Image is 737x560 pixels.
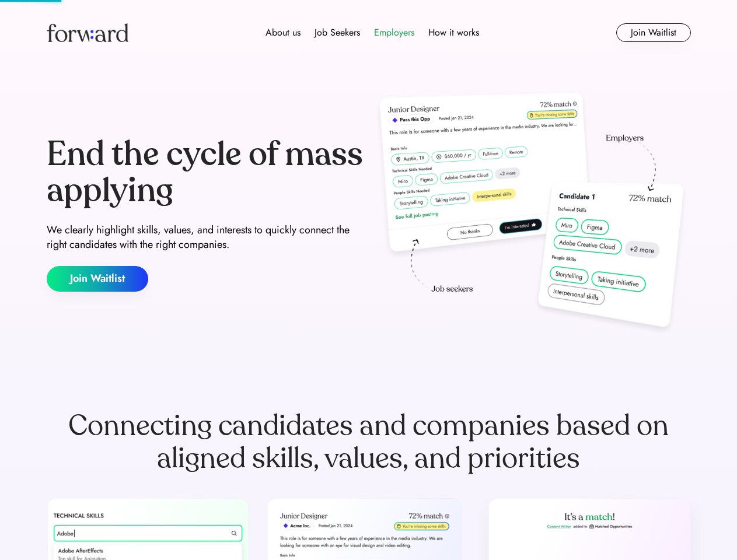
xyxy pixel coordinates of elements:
[616,23,691,42] button: Join Waitlist
[47,223,364,252] div: We clearly highlight skills, values, and interests to quickly connect the right candidates with t...
[47,23,128,42] img: Forward logo
[374,26,414,40] div: Employers
[47,266,148,292] button: Join Waitlist
[47,409,691,475] div: Connecting candidates and companies based on aligned skills, values, and priorities
[373,89,691,339] img: hero-image.png
[266,26,301,40] div: About us
[47,136,364,208] div: End the cycle of mass applying
[428,26,479,40] div: How it works
[315,26,360,40] div: Job Seekers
